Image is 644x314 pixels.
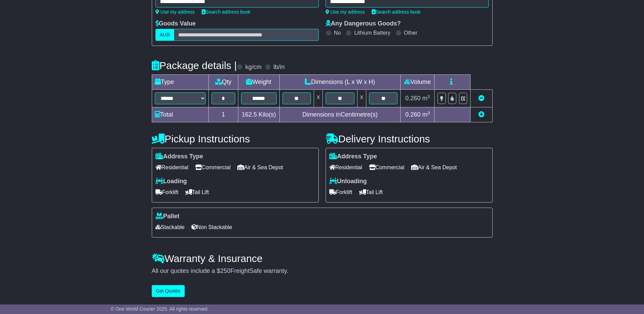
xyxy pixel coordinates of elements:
[185,187,209,197] span: Tail Lift
[422,111,430,118] span: m
[208,75,238,90] td: Qty
[152,285,185,297] button: Get Quotes
[422,95,430,102] span: m
[279,107,401,122] td: Dimensions in Centimetre(s)
[411,162,457,173] span: Air & Sea Depot
[357,90,366,107] td: x
[326,133,493,144] h4: Delivery Instructions
[191,222,232,232] span: Non Stackable
[111,306,209,312] span: © One World Courier 2025. All rights reserved.
[155,187,179,197] span: Forklift
[242,111,257,118] span: 162.5
[155,9,195,15] a: Use my address
[238,75,279,90] td: Weight
[155,153,203,160] label: Address Type
[152,107,208,122] td: Total
[405,95,421,102] span: 0.260
[279,75,401,90] td: Dimensions (L x W x H)
[152,133,319,144] h4: Pickup Instructions
[334,30,341,36] label: No
[273,64,284,71] label: lb/in
[329,187,352,197] span: Forklift
[427,110,430,116] sup: 3
[427,94,430,99] sup: 3
[326,9,365,15] a: Use my address
[354,30,390,36] label: Lithium Battery
[195,162,231,173] span: Commercial
[329,153,377,160] label: Address Type
[245,64,261,71] label: kg/cm
[155,20,196,28] label: Goods Value
[152,60,237,71] h4: Package details |
[202,9,251,15] a: Search address book
[152,75,208,90] td: Type
[369,162,404,173] span: Commercial
[405,111,421,118] span: 0.260
[238,107,279,122] td: Kilo(s)
[208,107,238,122] td: 1
[155,213,180,220] label: Pallet
[155,178,187,185] label: Loading
[478,111,484,118] a: Add new item
[401,75,435,90] td: Volume
[314,90,323,107] td: x
[329,178,367,185] label: Unloading
[220,267,231,274] span: 250
[372,9,421,15] a: Search address book
[478,95,484,102] a: Remove this item
[155,222,185,232] span: Stackable
[155,29,174,41] label: AUD
[152,253,493,264] h4: Warranty & Insurance
[359,187,383,197] span: Tail Lift
[326,20,401,28] label: Any Dangerous Goods?
[152,267,493,275] div: All our quotes include a $ FreightSafe warranty.
[155,162,188,173] span: Residential
[329,162,362,173] span: Residential
[404,30,418,36] label: Other
[237,162,283,173] span: Air & Sea Depot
